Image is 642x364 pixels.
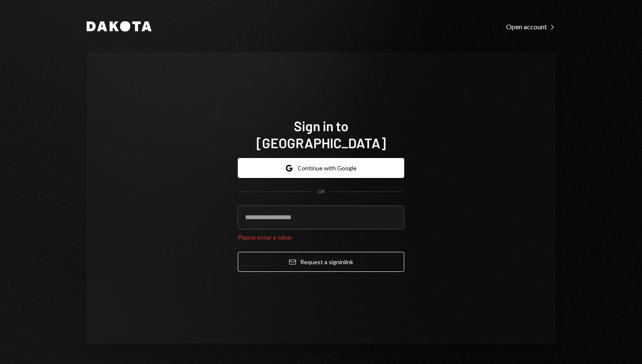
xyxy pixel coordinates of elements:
[238,158,404,178] button: Continue with Google
[506,22,555,31] a: Open account
[506,23,555,31] div: Open account
[318,188,325,195] div: OR
[238,252,404,272] button: Request a signinlink
[238,117,404,151] h1: Sign in to [GEOGRAPHIC_DATA]
[238,233,404,242] div: Please enter a value.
